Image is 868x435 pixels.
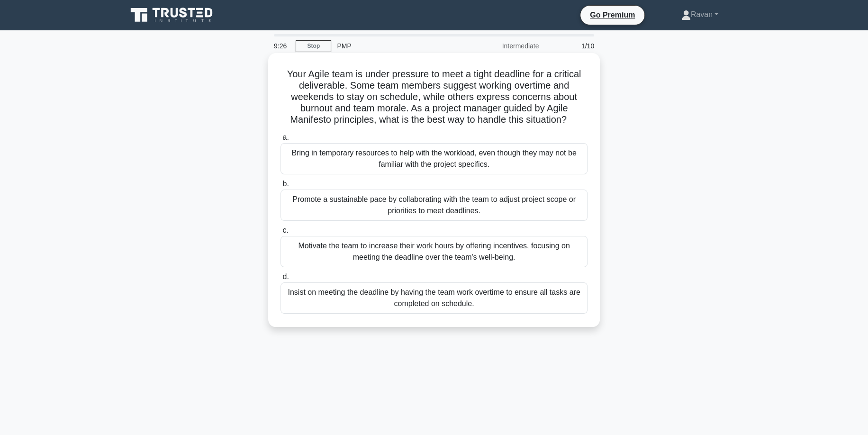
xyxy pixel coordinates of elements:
div: Intermediate [461,36,544,55]
span: d. [282,272,289,281]
h5: Your Agile team is under pressure to meet a tight deadline for a critical deliverable. Some team ... [280,68,588,126]
a: Go Premium [584,9,641,21]
div: Bring in temporary resources to help with the workload, even though they may not be familiar with... [280,143,588,174]
div: Insist on meeting the deadline by having the team work overtime to ensure all tasks are completed... [280,282,588,314]
div: Promote a sustainable pace by collaborating with the team to adjust project scope or priorities t... [280,190,588,221]
span: c. [282,226,288,234]
div: PMP [331,36,461,55]
div: 1/10 [544,36,600,55]
span: b. [282,180,289,188]
a: Stop [296,40,331,52]
span: a. [282,133,289,141]
a: Ravan [659,5,741,24]
div: 9:26 [268,36,296,55]
div: Motivate the team to increase their work hours by offering incentives, focusing on meeting the de... [280,236,588,267]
